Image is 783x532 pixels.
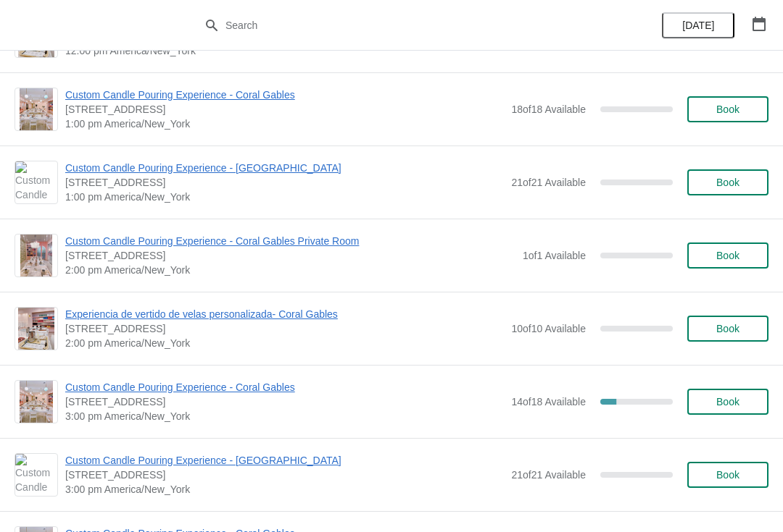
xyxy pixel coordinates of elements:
[716,323,739,334] span: Book
[687,316,768,342] button: Book
[65,161,504,175] span: Custom Candle Pouring Experience - [GEOGRAPHIC_DATA]
[511,104,586,115] span: 18 of 18 Available
[65,482,504,497] span: 3:00 pm America/New_York
[65,175,504,190] span: [STREET_ADDRESS]
[65,321,504,336] span: [STREET_ADDRESS]
[687,389,768,415] button: Book
[20,88,54,130] img: Custom Candle Pouring Experience - Coral Gables | 154 Giralda Avenue, Coral Gables, FL, USA | 1:0...
[716,469,739,481] span: Book
[65,248,515,263] span: [STREET_ADDRESS]
[687,169,768,195] button: Book
[65,409,504,423] span: 3:00 pm America/New_York
[225,12,587,38] input: Search
[523,250,586,261] span: 1 of 1 Available
[65,394,504,409] span: [STREET_ADDRESS]
[511,177,586,188] span: 21 of 21 Available
[65,380,504,394] span: Custom Candle Pouring Experience - Coral Gables
[716,104,739,115] span: Book
[716,396,739,408] span: Book
[511,323,586,334] span: 10 of 10 Available
[716,250,739,261] span: Book
[15,454,57,496] img: Custom Candle Pouring Experience - Fort Lauderdale | 914 East Las Olas Boulevard, Fort Lauderdale...
[511,469,586,481] span: 21 of 21 Available
[511,396,586,408] span: 14 of 18 Available
[716,177,739,188] span: Book
[18,308,54,350] img: Experiencia de vertido de velas personalizada- Coral Gables | 154 Giralda Avenue, Coral Gables, F...
[15,161,57,203] img: Custom Candle Pouring Experience - Fort Lauderdale | 914 East Las Olas Boulevard, Fort Lauderdale...
[65,117,504,131] span: 1:00 pm America/New_York
[65,307,504,321] span: Experiencia de vertido de velas personalizada- Coral Gables
[65,468,504,482] span: [STREET_ADDRESS]
[65,43,504,58] span: 12:00 pm America/New_York
[20,235,52,276] img: Custom Candle Pouring Experience - Coral Gables Private Room | 154 Giralda Avenue, Coral Gables, ...
[65,102,504,117] span: [STREET_ADDRESS]
[65,336,504,350] span: 2:00 pm America/New_York
[65,190,504,204] span: 1:00 pm America/New_York
[682,20,714,31] span: [DATE]
[65,234,515,248] span: Custom Candle Pouring Experience - Coral Gables Private Room
[687,462,768,488] button: Book
[687,96,768,122] button: Book
[687,242,768,269] button: Book
[65,453,504,468] span: Custom Candle Pouring Experience - [GEOGRAPHIC_DATA]
[65,88,504,102] span: Custom Candle Pouring Experience - Coral Gables
[20,381,54,423] img: Custom Candle Pouring Experience - Coral Gables | 154 Giralda Avenue, Coral Gables, FL, USA | 3:0...
[65,263,515,277] span: 2:00 pm America/New_York
[662,12,734,38] button: [DATE]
